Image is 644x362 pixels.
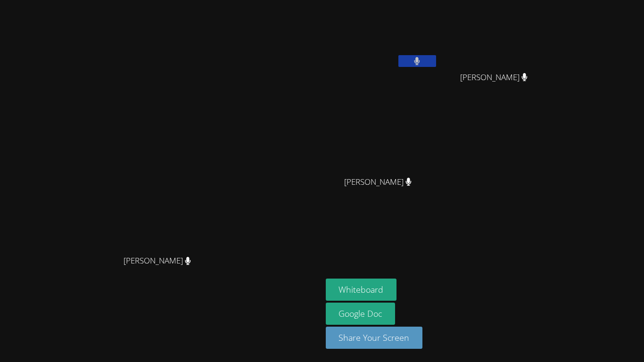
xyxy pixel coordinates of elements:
[344,175,412,189] span: [PERSON_NAME]
[326,327,423,349] button: Share Your Screen
[326,279,397,301] button: Whiteboard
[460,71,528,84] span: [PERSON_NAME]
[326,303,396,325] a: Google Doc
[124,254,191,268] span: [PERSON_NAME]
